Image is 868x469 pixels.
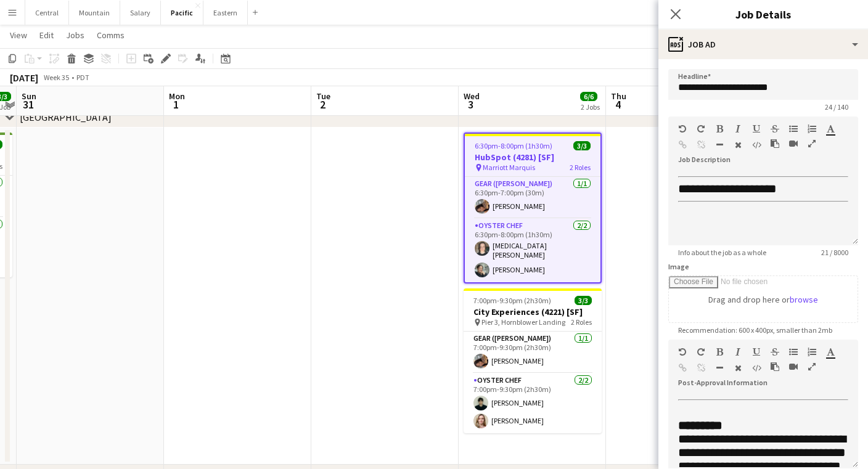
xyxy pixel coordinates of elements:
button: Italic [734,124,742,134]
a: View [5,27,32,43]
span: 21 / 8000 [811,248,858,257]
button: Fullscreen [808,362,816,372]
button: Text Color [826,124,835,134]
span: Marriott Marquis [483,163,535,172]
button: Paste as plain text [771,139,779,149]
button: Unordered List [789,347,798,357]
button: Central [25,1,69,25]
span: 6:30pm-8:00pm (1h30m) [475,141,552,150]
button: Horizontal Line [715,140,724,150]
span: View [10,30,27,41]
span: Sun [22,91,36,102]
span: 3/3 [573,141,591,150]
button: Italic [734,347,742,357]
h3: Job Details [658,6,868,22]
span: Recommendation: 600 x 400px, smaller than 2mb [668,325,842,335]
button: Horizontal Line [715,363,724,373]
button: HTML Code [752,363,761,373]
button: Salary [120,1,161,25]
button: Ordered List [808,347,816,357]
a: Edit [35,27,59,43]
button: Clear Formatting [734,363,742,373]
h3: HubSpot (4281) [SF] [465,152,600,163]
span: 7:00pm-9:30pm (2h30m) [473,296,551,305]
app-job-card: 7:00pm-9:30pm (2h30m)3/3City Experiences (4221) [SF] Pier 3, Hornblower Landing2 RolesGear ([PERS... [464,288,602,433]
app-job-card: 6:30pm-8:00pm (1h30m)3/3HubSpot (4281) [SF] Marriott Marquis2 RolesGear ([PERSON_NAME])1/16:30pm-... [464,133,602,283]
span: Wed [464,91,480,102]
h3: City Experiences (4221) [SF] [464,306,602,317]
button: Ordered List [808,124,816,134]
span: Week 35 [41,73,72,82]
button: Underline [752,347,761,357]
div: 2 Jobs [581,102,600,112]
button: HTML Code [752,140,761,150]
button: Bold [715,347,724,357]
a: Jobs [61,27,89,43]
span: 3 [462,97,480,112]
span: 6/6 [580,92,597,101]
button: Insert video [789,362,798,372]
span: Info about the job as a whole [668,248,776,257]
button: Mountain [69,1,120,25]
button: Clear Formatting [734,140,742,150]
button: Underline [752,124,761,134]
button: Bold [715,124,724,134]
span: 1 [167,97,185,112]
button: Strikethrough [771,124,779,134]
button: Redo [697,124,705,134]
span: Comms [97,30,125,41]
button: Eastern [203,1,248,25]
span: 4 [609,97,626,112]
div: [GEOGRAPHIC_DATA] [20,111,112,123]
button: Text Color [826,347,835,357]
span: 2 Roles [571,317,592,327]
span: Thu [611,91,626,102]
button: Insert video [789,139,798,149]
span: Edit [39,30,54,41]
button: Fullscreen [808,139,816,149]
button: Pacific [161,1,203,25]
span: 31 [20,97,36,112]
a: Comms [92,27,129,43]
app-card-role: Gear ([PERSON_NAME])1/16:30pm-7:00pm (30m)[PERSON_NAME] [465,177,600,219]
app-card-role: Gear ([PERSON_NAME])1/17:00pm-9:30pm (2h30m)[PERSON_NAME] [464,332,602,373]
span: 3/3 [575,296,592,305]
span: 2 Roles [570,163,591,172]
button: Undo [678,124,687,134]
app-card-role: Oyster Chef2/26:30pm-8:00pm (1h30m)[MEDICAL_DATA][PERSON_NAME][PERSON_NAME] [465,219,600,282]
app-card-role: Oyster Chef2/27:00pm-9:30pm (2h30m)[PERSON_NAME][PERSON_NAME] [464,373,602,433]
button: Redo [697,347,705,357]
div: Job Ad [658,30,868,59]
button: Undo [678,347,687,357]
button: Unordered List [789,124,798,134]
span: 24 / 140 [815,102,858,112]
span: Jobs [66,30,84,41]
span: Mon [169,91,185,102]
div: [DATE] [10,71,38,84]
span: Pier 3, Hornblower Landing [481,317,565,327]
div: PDT [76,73,89,82]
button: Strikethrough [771,347,779,357]
button: Paste as plain text [771,362,779,372]
span: Tue [316,91,330,102]
span: 2 [314,97,330,112]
